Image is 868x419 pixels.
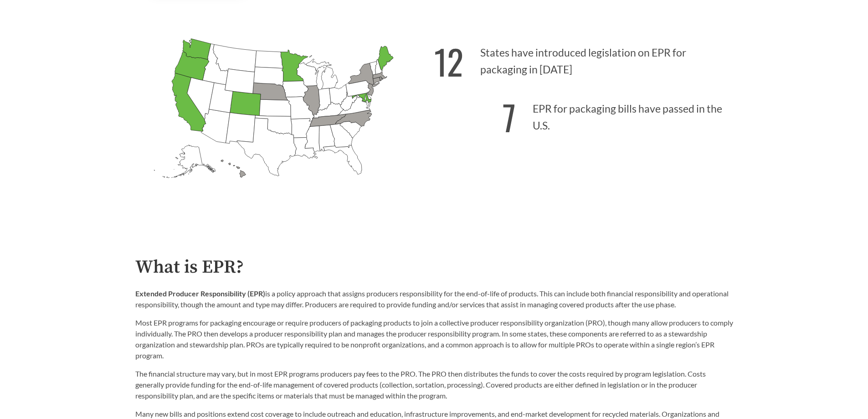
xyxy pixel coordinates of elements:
[135,288,733,310] p: is a policy approach that assigns producers responsibility for the end-of-life of products. This ...
[135,368,733,401] p: The financial structure may vary, but in most EPR programs producers pay fees to the PRO. The PRO...
[503,92,516,142] strong: 7
[434,31,733,87] p: States have introduced legislation on EPR for packaging in [DATE]
[434,87,733,143] p: EPR for packaging bills have passed in the U.S.
[135,257,733,278] h2: What is EPR?
[135,317,733,361] p: Most EPR programs for packaging encourage or require producers of packaging products to join a co...
[135,289,265,298] strong: Extended Producer Responsibility (EPR)
[434,36,463,87] strong: 12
